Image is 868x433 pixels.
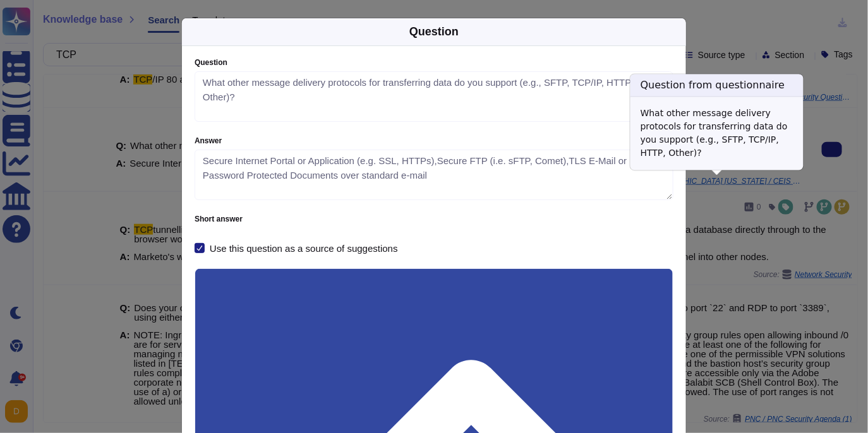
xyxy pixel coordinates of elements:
div: What other message delivery protocols for transferring data do you support (e.g., SFTP, TCP/IP, H... [630,97,804,170]
label: Question [195,59,673,66]
label: Short answer [195,215,673,223]
label: Answer [195,137,673,145]
div: Question [409,23,459,40]
h3: Question from questionnaire [630,74,804,97]
div: Use this question as a source of suggestions [210,244,398,253]
textarea: Secure Internet Portal or Application (e.g. SSL, HTTPs),Secure FTP (i.e. sFTP, Comet),TLS E-Mail ... [195,150,673,200]
textarea: What other message delivery protocols for transferring data do you support (e.g., SFTP, TCP/IP, H... [195,71,673,122]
